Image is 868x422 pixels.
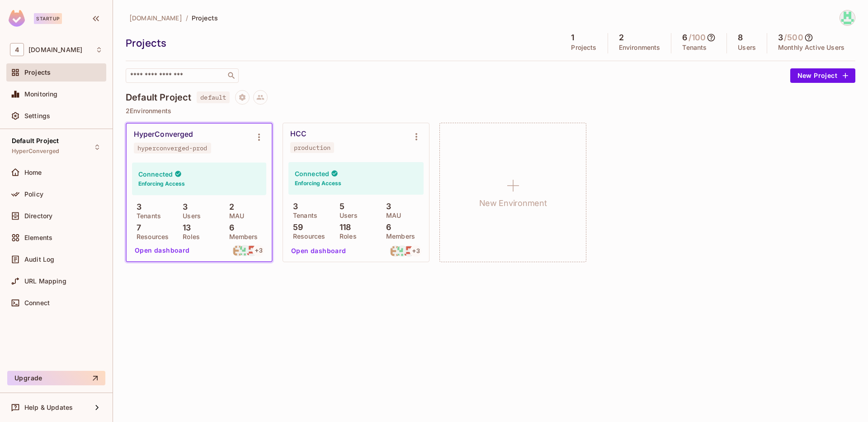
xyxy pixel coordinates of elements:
[134,130,193,139] div: HyperConverged
[738,44,756,51] p: Users
[255,247,262,254] span: + 3
[335,212,358,219] p: Users
[295,179,341,187] h6: Enforcing Access
[34,13,62,24] div: Startup
[126,36,556,50] div: Projects
[129,14,182,22] span: [DOMAIN_NAME]
[186,14,188,22] li: /
[479,197,547,210] h1: New Environment
[288,223,303,232] p: 59
[778,44,844,51] p: Monthly Active Users
[288,202,298,211] p: 3
[178,202,188,211] p: 3
[250,128,268,146] button: Environment settings
[9,10,25,27] img: SReyMgAAAABJRU5ErkJggg==
[682,33,687,42] h5: 6
[131,243,193,258] button: Open dashboard
[24,404,73,411] span: Help & Updates
[382,212,401,219] p: MAU
[619,33,624,42] h5: 2
[178,223,191,232] p: 13
[738,33,743,42] h5: 8
[407,128,425,146] button: Environment settings
[335,202,344,211] p: 5
[412,248,420,254] span: + 3
[24,169,42,176] span: Home
[288,212,317,219] p: Tenants
[571,33,574,42] h5: 1
[24,212,52,220] span: Directory
[12,148,59,155] span: HyperConverged
[197,91,230,103] span: default
[132,223,141,232] p: 7
[619,44,660,51] p: Environments
[132,202,142,211] p: 3
[24,278,66,285] span: URL Mapping
[137,144,208,152] div: hyperconverged-prod
[28,46,82,53] span: Workspace: 46labs.com
[225,223,234,232] p: 6
[225,212,244,220] p: MAU
[403,245,415,257] img: abrar.gohar@46labs.com
[689,33,706,42] h5: / 100
[390,245,401,257] img: brendan.schembri@46labs.com
[335,223,351,232] p: 118
[382,223,391,232] p: 6
[132,212,161,220] p: Tenants
[295,169,329,178] h4: Connected
[24,91,58,98] span: Monitoring
[396,245,408,257] img: usama.ali@46labs.com
[192,14,218,22] span: Projects
[335,233,357,240] p: Roles
[132,233,169,240] p: Resources
[790,68,855,83] button: New Project
[178,212,201,220] p: Users
[24,234,52,241] span: Elements
[294,144,330,151] div: production
[382,233,415,240] p: Members
[138,180,185,188] h6: Enforcing Access
[246,245,257,256] img: abrar.gohar@46labs.com
[288,244,350,258] button: Open dashboard
[24,299,50,307] span: Connect
[24,112,50,120] span: Settings
[239,245,250,256] img: usama.ali@46labs.com
[235,95,250,103] span: Project settings
[225,202,234,211] p: 2
[682,44,707,51] p: Tenants
[571,44,596,51] p: Projects
[178,233,200,240] p: Roles
[126,107,855,115] p: 2 Environments
[225,233,258,240] p: Members
[784,33,803,42] h5: / 500
[7,371,105,385] button: Upgrade
[288,233,325,240] p: Resources
[126,92,191,103] h4: Default Project
[24,191,43,198] span: Policy
[778,33,783,42] h5: 3
[138,170,173,178] h4: Connected
[12,137,59,144] span: Default Project
[840,10,855,25] img: musharraf.ali@46labs.com
[24,256,54,263] span: Audit Log
[232,245,244,256] img: brendan.schembri@46labs.com
[290,129,307,139] div: HCC
[24,69,51,76] span: Projects
[10,43,24,56] span: 4
[382,202,391,211] p: 3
